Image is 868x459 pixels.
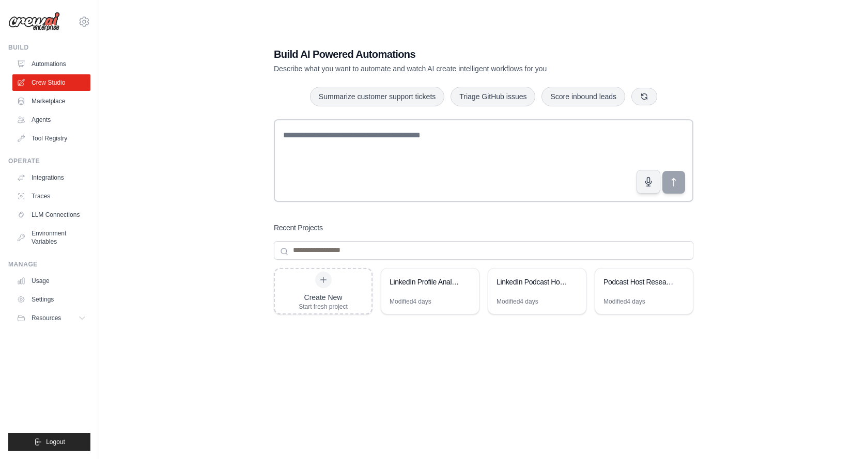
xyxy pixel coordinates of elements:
div: Build [8,43,90,52]
a: Agents [12,112,90,128]
p: Describe what you want to automate and watch AI create intelligent workflows for you [274,64,621,74]
a: Settings [12,291,90,308]
img: Logo [8,12,60,31]
button: Summarize customer support tickets [310,87,444,106]
a: Usage [12,273,90,289]
div: LinkedIn Profile Analytics [390,277,460,287]
div: Operate [8,157,90,165]
h1: Build AI Powered Automations [274,47,621,61]
a: Marketplace [12,93,90,109]
a: Traces [12,188,90,204]
div: Modified 4 days [390,297,431,306]
div: Create New [299,292,348,303]
div: Podcast Host Research Automation [603,277,674,287]
a: Automations [12,56,90,72]
button: Triage GitHub issues [451,87,535,106]
button: Score inbound leads [541,87,625,106]
button: Resources [12,310,90,326]
button: Logout [8,433,90,451]
a: Integrations [12,169,90,186]
a: Tool Registry [12,130,90,147]
a: LLM Connections [12,207,90,223]
div: Modified 4 days [603,297,645,306]
span: Logout [46,438,65,446]
button: Get new suggestions [631,88,657,105]
div: Manage [8,260,90,268]
div: Modified 4 days [497,297,538,306]
button: Click to speak your automation idea [637,170,660,194]
div: Start fresh project [299,303,348,311]
h3: Recent Projects [274,223,323,233]
a: Crew Studio [12,74,90,91]
a: Environment Variables [12,225,90,250]
span: Resources [32,314,61,322]
div: LinkedIn Podcast Host Research & Guest Preparation [497,277,567,287]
